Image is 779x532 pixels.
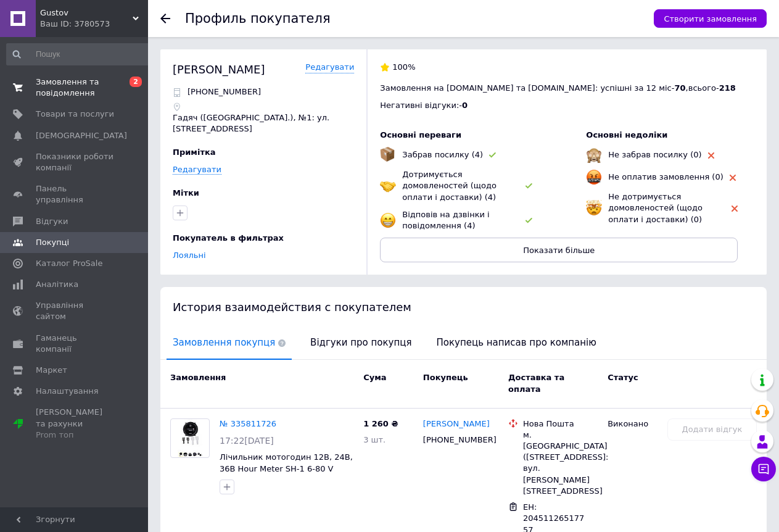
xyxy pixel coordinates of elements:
[220,419,276,428] a: № 335811726
[170,373,226,382] span: Замовлення
[220,436,274,446] span: 17:22[DATE]
[167,327,292,359] span: Замовлення покупця
[178,419,202,457] img: Фото товару
[608,172,723,181] span: Не оплатив замовлення (0)
[608,150,701,159] span: Не забрав посилку (0)
[708,152,714,159] img: rating-tag-type
[462,101,468,110] span: 0
[380,147,395,162] img: emoji
[380,83,735,93] span: Замовлення на [DOMAIN_NAME] та [DOMAIN_NAME]: успішні за 12 міс - , всього -
[526,183,532,189] img: rating-tag-type
[40,19,148,30] div: Ваш ID: 3780573
[402,210,489,230] span: Відповів на дзвінки і повідомлення (4)
[173,148,216,157] span: Примітка
[730,175,736,181] img: rating-tag-type
[36,216,68,227] span: Відгуки
[363,373,386,382] span: Cума
[523,246,595,255] span: Показати більше
[170,418,210,458] a: Фото товару
[392,62,415,72] span: 100%
[36,333,114,355] span: Гаманець компанії
[36,109,114,120] span: Товари та послуги
[586,169,602,185] img: emoji
[380,130,461,139] span: Основні переваги
[508,373,564,394] span: Доставка та оплата
[719,83,736,93] span: 218
[36,386,99,397] span: Налаштування
[489,152,496,158] img: rating-tag-type
[654,9,767,28] button: Створити замовлення
[173,62,265,77] div: [PERSON_NAME]
[664,14,757,23] span: Створити замовлення
[380,101,462,110] span: Негативні відгуки: -
[732,206,738,212] img: rating-tag-type
[363,419,398,428] span: 1 260 ₴
[36,130,127,141] span: [DEMOGRAPHIC_DATA]
[173,233,351,244] div: Покупатель в фильтрах
[526,218,532,223] img: rating-tag-type
[220,452,353,484] a: Лічильник мотогодин 12В, 24В, 36В Hour Meter SH-1 6-80 V AC/DC
[173,188,199,197] span: Мітки
[188,86,261,98] p: [PHONE_NUMBER]
[586,130,667,139] span: Основні недоліки
[36,77,114,99] span: Замовлення та повідомлення
[402,150,483,159] span: Забрав посилку (4)
[608,418,657,430] div: Виконано
[185,11,331,26] h1: Профиль покупателя
[380,212,396,228] img: emoji
[36,300,114,322] span: Управління сайтом
[304,327,418,359] span: Відгуки про покупця
[173,112,354,135] p: Гадяч ([GEOGRAPHIC_DATA].), №1: ул. [STREET_ADDRESS]
[36,407,114,441] span: [PERSON_NAME] та рахунки
[674,83,685,93] span: 70
[36,430,114,441] div: Prom топ
[36,183,114,206] span: Панель управління
[173,165,221,175] a: Редагувати
[421,432,490,448] div: [PHONE_NUMBER]
[586,200,602,216] img: emoji
[363,435,385,444] span: 3 шт.
[608,373,638,382] span: Статус
[608,192,703,223] span: Не дотримується домовленостей (щодо оплати і доставки) (0)
[523,418,598,430] div: Нова Пошта
[423,373,468,382] span: Покупець
[305,62,354,73] a: Редагувати
[36,237,69,248] span: Покупці
[523,430,598,497] div: м. [GEOGRAPHIC_DATA] ([STREET_ADDRESS]: вул. [PERSON_NAME][STREET_ADDRESS]
[173,251,206,260] a: Лояльні
[586,147,602,163] img: emoji
[423,418,490,430] a: [PERSON_NAME]
[130,77,142,87] span: 2
[402,170,497,201] span: Дотримується домовленостей (щодо оплати і доставки) (4)
[160,14,170,23] div: Повернутися назад
[751,457,776,481] button: Чат з покупцем
[36,365,67,376] span: Маркет
[36,279,78,290] span: Аналітика
[40,7,133,19] span: Gustov
[36,258,102,269] span: Каталог ProSale
[36,151,114,173] span: Показники роботи компанії
[6,43,152,65] input: Пошук
[380,238,738,262] button: Показати більше
[380,178,396,194] img: emoji
[431,327,603,359] span: Покупець написав про компанію
[173,301,411,314] span: История взаимодействия с покупателем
